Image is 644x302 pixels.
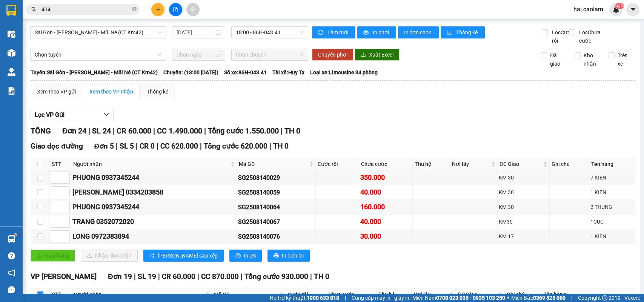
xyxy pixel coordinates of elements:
[360,172,411,183] div: 350.000
[81,250,138,262] button: downloadNhập kho nhận
[132,6,137,13] span: close-circle
[282,251,304,260] span: In biên lai
[270,294,339,302] span: Hỗ trợ kỹ thuật:
[94,142,114,150] span: Đơn 5
[157,126,202,135] span: CC 1.490.000
[360,216,411,227] div: 40.000
[134,272,136,281] span: |
[31,272,97,281] span: VP [PERSON_NAME]
[507,296,509,299] span: ⚪️
[567,5,609,14] span: hai.caolam
[273,142,289,150] span: TH 0
[236,27,303,38] span: 18:00 - 86H-043.41
[31,142,83,150] span: Giao dọc đường
[136,142,138,150] span: |
[132,7,137,11] span: close-circle
[62,126,86,135] span: Đơn 24
[236,49,303,60] span: Chọn chuyến
[31,69,158,75] b: Tuyến: Sài Gòn - [PERSON_NAME] - Mũi Né (CT Km42)
[452,160,490,168] span: Nơi lấy
[237,200,316,215] td: SG2508140064
[499,232,548,241] div: KM 17
[447,30,453,36] span: bar-chart
[363,30,370,36] span: printer
[352,294,410,302] span: Cung cấp máy in - giấy in:
[360,202,411,212] div: 160.000
[281,126,283,135] span: |
[14,234,17,236] sup: 1
[590,218,635,226] div: 1CUC
[6,5,16,16] img: logo-vxr
[197,272,199,281] span: |
[499,188,548,196] div: KM 30
[312,49,354,61] button: Chuyển phơi
[73,160,229,168] span: Người nhận
[269,142,271,150] span: |
[571,294,572,302] span: |
[31,7,37,12] span: search
[138,272,156,281] span: SL 19
[533,295,566,301] strong: 0369 525 060
[8,87,15,95] img: solution-icon
[35,27,161,38] span: Sài Gòn - Phan Thiết - Mũi Né (CT Km42)
[8,286,15,293] span: message
[244,272,308,281] span: Tổng cước 930.000
[8,30,15,38] img: warehouse-icon
[92,126,111,135] span: SL 24
[441,26,485,38] button: bar-chartThống kê
[355,49,400,61] button: downloadXuất Excel
[73,290,204,299] span: Người nhận
[163,68,218,77] span: Chuyến: (18:00 [DATE])
[200,142,202,150] span: |
[229,250,262,262] button: printerIn DS
[499,203,548,211] div: KM 30
[238,217,314,227] div: SG2508140067
[373,28,390,37] span: In phơi
[286,288,327,301] th: Cước rồi
[267,250,310,262] button: printerIn biên lai
[458,290,496,299] span: ĐC Giao
[314,272,329,281] span: TH 0
[116,142,118,150] span: |
[186,3,200,16] button: aim
[37,87,76,96] div: Xem theo VP gửi
[72,231,235,242] div: LONG 0972383894
[8,49,15,57] img: warehouse-icon
[72,202,235,212] div: PHUONG 0937345244
[326,288,377,301] th: Chưa cước
[310,272,312,281] span: |
[615,51,636,68] span: Trên xe
[327,28,349,37] span: Làm mới
[177,51,214,59] input: Chọn ngày
[307,295,339,301] strong: 1900 633 818
[173,7,178,12] span: file-add
[590,203,635,211] div: 2 THUNG
[72,187,235,198] div: [PERSON_NAME] 0334203858
[239,160,308,168] span: Mã GD
[190,7,195,12] span: aim
[204,126,206,135] span: |
[581,51,603,68] span: Kho nhận
[153,126,155,135] span: |
[147,87,168,96] div: Thống kê
[237,215,316,229] td: SG2508140067
[413,290,448,299] span: Nơi lấy
[201,272,239,281] span: CC 870.000
[31,126,51,135] span: TỔNG
[8,68,15,76] img: warehouse-icon
[214,290,278,299] span: Mã GD
[615,3,624,9] sup: NaN
[238,232,314,241] div: SG2508140076
[359,158,413,170] th: Chưa cước
[177,28,214,37] input: 14/08/2025
[169,3,182,16] button: file-add
[103,112,109,118] span: down
[590,188,635,196] div: 1 KIEN
[8,252,15,259] span: question-circle
[120,142,134,150] span: SL 5
[413,158,450,170] th: Thu hộ
[157,142,158,150] span: |
[224,68,267,77] span: Số xe: 86H-043.41
[235,253,241,259] span: printer
[72,172,235,183] div: PHUONG 0937345244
